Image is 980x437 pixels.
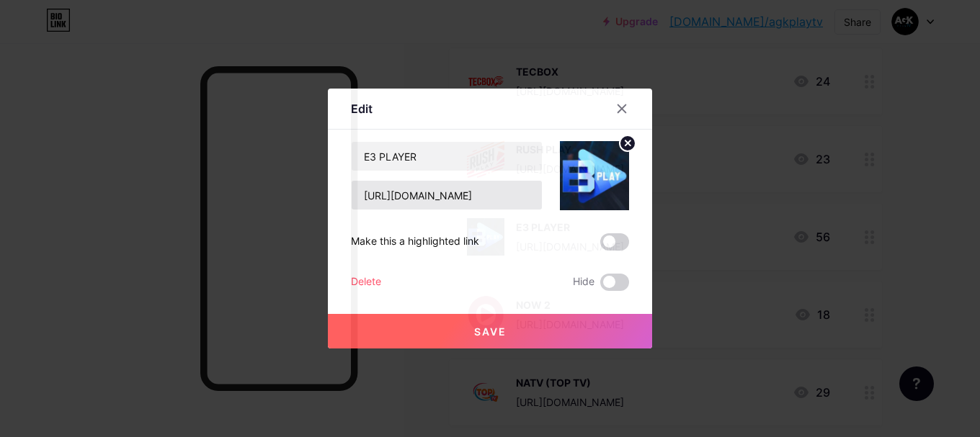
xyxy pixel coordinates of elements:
[352,142,542,171] input: Title
[351,274,381,291] div: Delete
[474,325,507,338] span: Save
[351,233,479,251] div: Make this a highlighted link
[328,314,652,348] button: Save
[560,141,629,210] img: link_thumbnail
[351,100,373,117] div: Edit
[573,274,594,291] span: Hide
[352,181,542,210] input: URL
